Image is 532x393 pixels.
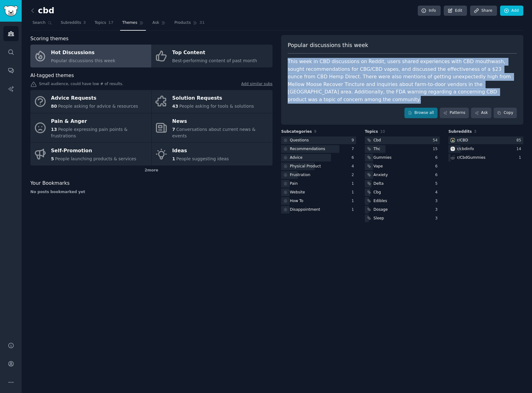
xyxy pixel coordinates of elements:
span: 1 [172,156,175,161]
span: Your Bookmarks [30,179,70,187]
a: News7Conversations about current news & events [152,113,273,143]
span: 31 [199,20,205,26]
div: Anxiety [373,172,388,178]
div: Edibles [373,198,387,204]
span: Conversations about current news & events [172,127,255,138]
span: 9 [314,129,316,134]
div: Cbg [373,190,381,195]
a: Anxiety6 [365,171,440,179]
a: Self-Promotion5People launching products & services [30,143,151,166]
a: How To1 [281,197,356,205]
div: Frustration [290,172,310,178]
div: 1 [351,198,356,204]
a: Advice Requests80People asking for advice & resources [30,90,151,113]
div: Pain [290,181,298,187]
div: r/ CBD [457,138,468,143]
div: 14 [516,146,523,152]
a: Solution Requests43People asking for tools & solutions [152,90,273,113]
div: Advice [290,155,303,161]
div: 3 [435,207,440,213]
div: 9 [351,138,356,143]
a: Advice6 [281,154,356,162]
a: Dosage3 [365,206,440,214]
a: Browse all [404,108,438,118]
div: 6 [435,172,440,178]
div: 3 [435,198,440,204]
span: Themes [122,20,137,26]
div: Recommendations [290,146,325,152]
span: People suggesting ideas [176,156,229,161]
a: Subreddits3 [59,18,88,31]
a: Website1 [281,188,356,196]
div: Ideas [172,146,229,156]
a: Share [470,6,497,16]
div: No posts bookmarked yet [30,189,273,195]
div: Thc [373,146,380,152]
div: Solution Requests [172,93,254,103]
div: 6 [435,155,440,161]
span: People expressing pain points & frustrations [51,127,128,138]
a: Add similar subs [241,81,273,88]
span: Subreddits [448,129,472,135]
img: GummySearch logo [4,6,18,16]
div: Pain & Anger [51,116,148,126]
div: 4 [351,164,356,169]
div: 1 [351,181,356,187]
div: 1 [351,207,356,213]
span: People asking for advice & resources [58,104,138,109]
a: Ask [150,18,168,31]
span: Search [33,20,46,26]
span: 10 [380,129,385,134]
div: How To [290,198,303,204]
a: Hot DiscussionsPopular discussions this week [30,45,151,67]
span: People asking for tools & solutions [179,104,254,109]
div: 2 [351,172,356,178]
div: r/ CbdGummies [457,155,486,161]
a: CBDr/CBD85 [448,136,523,144]
div: This week in CBD discussions on Reddit, users shared experiences with CBD mouthwash, sought recom... [288,58,517,103]
div: 6 [435,164,440,169]
a: Ideas1People suggesting ideas [152,143,273,166]
a: Search [30,18,54,31]
div: 5 [435,181,440,187]
div: Sleep [373,216,384,221]
span: Scoring themes [30,35,68,43]
span: Products [174,20,191,26]
div: Disappointment [290,207,320,213]
span: Topics [365,129,378,135]
span: Subcategories [281,129,312,135]
div: Website [290,190,305,195]
span: 3 [83,20,86,26]
div: Cbd [373,138,381,143]
a: Edit [444,6,467,16]
a: Vape6 [365,162,440,170]
a: cbdinfor/cbdinfo14 [448,145,523,153]
span: Popular discussions this week [51,58,116,63]
div: 4 [435,190,440,195]
a: Patterns [440,108,469,118]
a: Pain & Anger13People expressing pain points & frustrations [30,113,151,143]
a: Pain1 [281,180,356,188]
span: 43 [172,104,178,109]
div: Gummies [373,155,391,161]
a: Products31 [172,18,207,31]
div: Dosage [373,207,388,213]
div: Hot Discussions [51,48,116,58]
a: Disappointment1 [281,206,356,214]
button: Copy [494,108,517,118]
span: 80 [51,104,57,109]
span: Best-performing content of past month [172,58,257,63]
div: Small audience, could have low # of results. [30,81,273,88]
a: Cbd54 [365,136,440,144]
div: 54 [433,138,440,143]
span: People launching products & services [55,156,136,161]
div: Top Content [172,48,257,58]
a: Topics17 [92,18,116,31]
div: 3 [435,216,440,221]
h2: cbd [30,6,55,16]
div: 6 [351,155,356,161]
div: Advice Requests [51,93,138,103]
div: 15 [433,146,440,152]
div: 1 [519,155,523,161]
a: Thc15 [365,145,440,153]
